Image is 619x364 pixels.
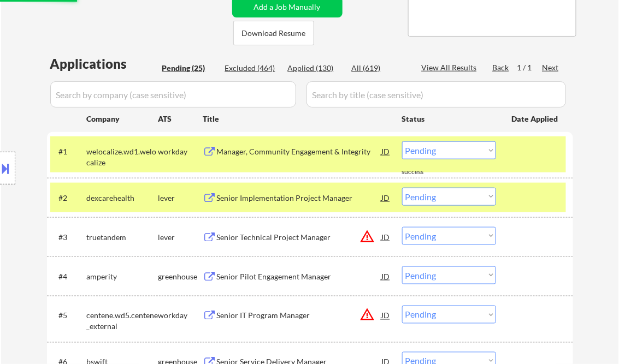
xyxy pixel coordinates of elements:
div: workday [158,311,203,321]
div: Senior Pilot Engagement Manager [217,271,382,282]
div: Applied (130) [288,63,343,74]
div: JD [381,266,392,286]
div: View All Results [422,62,480,73]
div: Excluded (464) [225,63,280,74]
div: Date Applied [512,114,560,124]
div: Senior Implementation Project Manager [217,193,382,204]
div: amperity [87,271,158,282]
div: success [402,168,446,177]
div: 1 / 1 [517,62,543,73]
div: JD [381,141,392,161]
div: Next [543,62,560,73]
div: Title [203,114,392,124]
div: JD [381,188,392,207]
div: All (619) [352,63,406,74]
div: Manager, Community Engagement & Integrity [217,146,382,157]
div: #4 [59,271,78,282]
div: Back [493,62,510,73]
input: Search by title (case sensitive) [306,81,566,108]
button: warning_amber [360,307,375,323]
div: JD [381,306,392,325]
button: Download Resume [233,21,314,45]
div: Applications [50,57,158,70]
div: JD [381,227,392,247]
div: Pending (25) [162,63,217,74]
div: Senior Technical Project Manager [217,232,382,243]
div: Status [402,109,496,128]
div: #5 [59,311,78,321]
div: Senior IT Program Manager [217,311,382,321]
div: greenhouse [158,271,203,282]
button: warning_amber [360,229,375,244]
div: centene.wd5.centene_external [87,311,158,332]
